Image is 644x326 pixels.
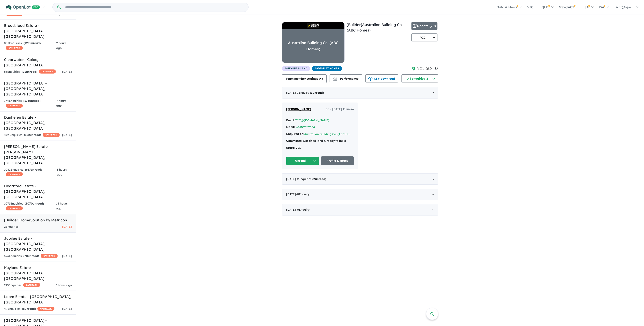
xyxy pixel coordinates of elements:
span: - 0 Enquir y [296,208,310,211]
span: [PERSON_NAME] [286,107,311,111]
span: 171 [24,99,29,103]
a: [Builder]Australian Building Co. (ABC Homes) [347,22,403,32]
div: 215 Enquir ies [4,283,40,288]
span: 21 [23,70,26,74]
button: Unread [286,156,319,165]
span: 182 [25,133,30,137]
h5: Broadstead Estate - [GEOGRAPHIC_DATA] , [GEOGRAPHIC_DATA] [4,23,72,39]
input: Try estate name, suburb, builder or developer [62,3,248,12]
h5: [GEOGRAPHIC_DATA] - [GEOGRAPHIC_DATA] , [GEOGRAPHIC_DATA] [4,80,72,97]
span: - 1 Enquir y [296,91,324,94]
a: Profile & Notes [321,156,354,165]
img: line-chart.svg [333,77,337,79]
span: 20 House & Land [282,66,310,71]
span: [DATE] [62,254,72,258]
button: CSV download [365,74,398,82]
img: bar-chart.svg [333,78,337,81]
img: Openlot PRO Logo White [6,5,40,10]
div: 1071 Enquir ies [4,201,56,211]
span: CASHBACK [6,46,23,50]
a: Australian Building Co. (ABC Homes)Australian Building Co. (ABC Homes) [282,22,345,66]
div: 807 Enquir ies [4,41,56,51]
span: - 2 Enquir ies [296,177,326,181]
span: 7 hours ago [56,99,66,107]
strong: ( unread) [312,177,326,181]
strong: Enquired on: [286,132,304,136]
button: Team member settings (4) [282,74,327,83]
button: Australian Building Co. (ABC H... [304,132,350,136]
h5: [Builder] HomeSolution by Metricon [4,217,72,223]
a: Australian Building Co. (ABC H... [304,132,350,136]
span: 687 [26,168,31,171]
span: Fri - [DATE] 11:32am [326,107,354,112]
strong: Mobile: [286,125,296,129]
strong: Email: [286,118,295,122]
div: 49 Enquir ies [4,307,54,311]
span: 1 [311,91,313,94]
span: QLD , [426,66,432,71]
span: CASHBACK [23,283,40,287]
h5: Heartford Estate - [GEOGRAPHIC_DATA] , [GEOGRAPHIC_DATA] [4,183,72,200]
span: CASHBACK [37,307,54,311]
span: CASHBACK [6,206,23,210]
div: 2 Enquir ies [4,224,18,229]
span: 729 [25,41,29,45]
span: [DATE] [62,70,72,74]
strong: ( unread) [24,41,41,45]
strong: State: [286,146,295,149]
strong: ( unread) [24,133,41,137]
h5: Kaylana Estate - [GEOGRAPHIC_DATA] , [GEOGRAPHIC_DATA] [4,265,72,281]
span: 3 hours ago [57,168,67,176]
button: VIC [411,33,437,41]
strong: ( unread) [310,91,324,94]
span: CASHBACK [6,172,23,176]
button: Update (20) [411,22,437,30]
span: - 0 Enquir y [296,192,310,196]
h5: Loom Estate - [GEOGRAPHIC_DATA] , [GEOGRAPHIC_DATA] [4,294,72,305]
span: CASHBACK [39,69,56,74]
h5: Dunhelen Estate - [GEOGRAPHIC_DATA] , [GEOGRAPHIC_DATA] [4,115,72,131]
span: 2 [313,177,315,181]
span: CASHBACK [41,254,58,258]
span: 8 [23,307,25,311]
span: 15 hours ago [56,202,68,210]
strong: ( unread) [23,99,40,103]
span: 28 Display Homes [312,66,342,71]
span: 3 hours ago [56,283,72,287]
strong: ( unread) [25,168,42,171]
span: [DATE] [62,307,72,311]
span: CASHBACK [43,133,60,137]
strong: ( unread) [23,254,39,258]
span: 2 hours ago [56,41,66,50]
div: VIC [286,145,354,150]
a: [PERSON_NAME] [286,107,311,112]
div: 576 Enquir ies [4,254,58,259]
div: 65 Enquir ies [4,69,56,74]
span: 1070 [26,202,33,205]
h5: [PERSON_NAME] Estate - [PERSON_NAME][GEOGRAPHIC_DATA] , [GEOGRAPHIC_DATA] [4,144,72,166]
span: CASHBACK [6,104,23,108]
button: All enquiries (3) [402,74,438,82]
strong: ( unread) [22,307,36,311]
span: SA [434,66,438,71]
img: download icon [368,77,372,81]
button: Performance [330,74,362,83]
span: Performance [333,77,358,80]
strong: ( unread) [25,202,44,205]
strong: ( unread) [22,70,37,74]
div: Got titled land & ready to build [286,139,354,143]
img: Australian Building Co. (ABC Homes) [307,23,319,28]
div: Australian Building Co. (ABC Homes) [282,40,344,52]
span: [DATE] [62,225,72,229]
div: [DATE] [282,204,438,216]
span: 4 [320,77,322,80]
h5: Clearwater - Colac , [GEOGRAPHIC_DATA] [4,57,72,68]
div: 174 Enquir ies [4,99,56,108]
div: [DATE] [282,173,438,185]
span: [DATE] [62,133,72,137]
span: 70 [24,254,28,258]
div: [DATE] [282,189,438,200]
span: raff@ope... [616,5,633,9]
strong: Comments: [286,139,302,143]
div: 404 Enquir ies [4,133,60,138]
